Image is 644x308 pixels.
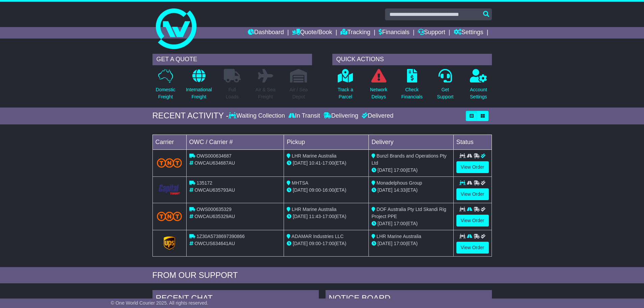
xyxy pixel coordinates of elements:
[309,214,321,219] span: 11:43
[456,188,489,200] a: View Order
[292,27,332,39] a: Quote/Book
[287,160,366,167] div: - (ETA)
[186,135,284,149] td: OWC / Carrier #
[309,160,321,166] span: 10:41
[256,86,276,100] p: Air & Sea Freight
[248,27,284,39] a: Dashboard
[394,221,406,226] span: 17:00
[372,207,446,219] span: DOF Australia Pty Ltd Skandi Rig Project PPE
[369,69,387,104] a: NetworkDelays
[470,69,487,104] a: AccountSettings
[152,54,312,65] div: GET A QUOTE
[436,69,454,104] a: GetSupport
[322,112,360,120] div: Delivering
[290,86,308,100] p: Air / Sea Depot
[378,167,392,173] span: [DATE]
[194,241,235,246] span: OWCUS634641AU
[437,86,453,100] p: Get Support
[287,240,366,247] div: - (ETA)
[360,112,393,120] div: Delivered
[224,86,241,100] p: Full Loads
[401,69,423,104] a: CheckFinancials
[323,160,334,166] span: 17:00
[372,153,447,166] span: Bunzl Brands and Operations Pty Ltd
[372,220,451,227] div: (ETA)
[284,135,369,149] td: Pickup
[372,240,451,247] div: (ETA)
[293,187,308,193] span: [DATE]
[156,86,175,100] p: Domestic Freight
[378,241,392,246] span: [DATE]
[418,27,445,39] a: Support
[292,180,308,186] span: MHTSA
[196,153,232,159] span: OWS000634687
[377,180,422,186] span: Monadelphous Group
[157,158,182,167] img: TNT_Domestic.png
[309,187,321,193] span: 09:00
[293,241,308,246] span: [DATE]
[186,86,212,100] p: International Freight
[332,54,492,65] div: QUICK ACTIONS
[454,27,483,39] a: Settings
[456,242,489,254] a: View Order
[229,112,286,120] div: Waiting Collection
[323,214,334,219] span: 17:00
[196,207,232,212] span: OWS000635329
[378,221,392,226] span: [DATE]
[338,86,353,100] p: Track a Parcel
[377,234,421,239] span: LHR Marine Australia
[337,69,354,104] a: Track aParcel
[323,187,334,193] span: 16:00
[292,153,336,159] span: LHR Marine Australia
[157,212,182,221] img: TNT_Domestic.png
[394,241,406,246] span: 17:00
[394,187,406,193] span: 14:33
[152,111,229,121] div: RECENT ACTIVITY -
[291,234,343,239] span: ADAMAR Industries LLC
[293,160,308,166] span: [DATE]
[370,86,387,100] p: Network Delays
[456,215,489,227] a: View Order
[379,27,409,39] a: Financials
[456,161,489,173] a: View Order
[378,187,392,193] span: [DATE]
[401,86,423,100] p: Check Financials
[287,112,322,120] div: In Transit
[453,135,492,149] td: Status
[194,187,235,193] span: OWCAU635793AU
[152,270,492,280] div: FROM OUR SUPPORT
[470,86,487,100] p: Account Settings
[372,167,451,174] div: (ETA)
[287,213,366,220] div: - (ETA)
[111,300,209,306] span: © One World Courier 2025. All rights reserved.
[164,236,175,250] img: GetCarrierServiceLogo
[196,234,244,239] span: 1Z30A5738697390866
[372,187,451,194] div: (ETA)
[394,167,406,173] span: 17:00
[194,214,235,219] span: OWCAU635329AU
[186,69,212,104] a: InternationalFreight
[340,27,370,39] a: Tracking
[293,214,308,219] span: [DATE]
[287,187,366,194] div: - (ETA)
[155,69,175,104] a: DomesticFreight
[368,135,453,149] td: Delivery
[292,207,336,212] span: LHR Marine Australia
[196,180,212,186] span: 135172
[152,135,186,149] td: Carrier
[157,183,182,196] img: CapitalTransport.png
[194,160,235,166] span: OWCAU634687AU
[309,241,321,246] span: 09:00
[323,241,334,246] span: 17:00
